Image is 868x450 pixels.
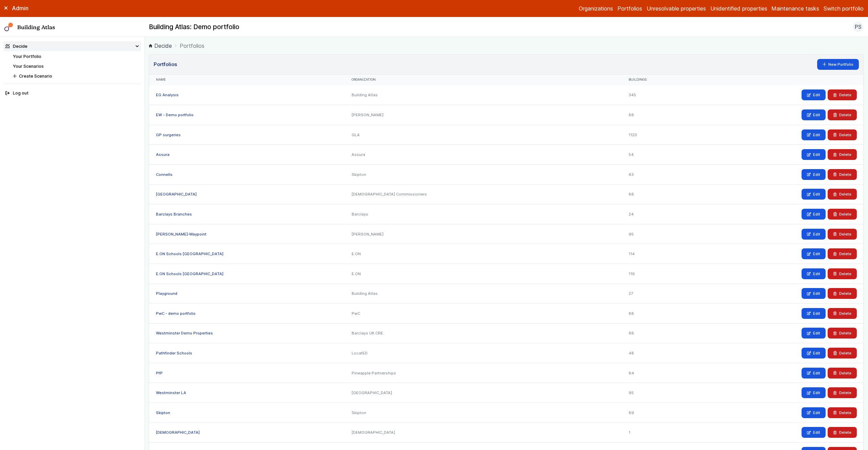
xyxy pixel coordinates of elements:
[828,109,857,120] button: Delete
[622,343,697,363] div: 48
[345,85,622,105] div: Building Atlas
[853,21,864,32] button: PS
[156,351,192,355] a: Pathfinder Schools
[817,59,859,70] a: New Portfolio
[345,244,622,264] div: E.ON
[828,407,857,418] button: Delete
[345,105,622,125] div: [PERSON_NAME]
[828,169,857,180] button: Delete
[802,328,826,339] a: Edit
[156,291,177,296] a: Playground
[345,184,622,204] div: [DEMOGRAPHIC_DATA] Commissioners
[802,288,826,299] a: Edit
[802,368,826,379] a: Edit
[855,23,862,31] span: PS
[828,189,857,200] button: Delete
[345,145,622,165] div: Assura
[828,368,857,379] button: Delete
[149,42,172,50] a: Decide
[345,304,622,324] div: PwC
[828,149,857,160] button: Delete
[156,112,194,117] a: EW - Demo portfolio
[622,164,697,184] div: 63
[156,192,197,197] a: [GEOGRAPHIC_DATA]
[3,41,141,51] summary: Decide
[5,43,27,49] div: Decide
[156,172,173,177] a: Connells
[622,323,697,343] div: 68
[622,105,697,125] div: 88
[622,264,697,284] div: 119
[149,23,239,32] h2: Building Atlas: Demo portfolio
[156,152,170,157] a: Assura
[828,248,857,259] button: Delete
[622,383,697,403] div: 95
[802,308,826,319] a: Edit
[622,244,697,264] div: 114
[156,430,200,435] a: [DEMOGRAPHIC_DATA]
[156,93,179,97] a: EG Analysis
[802,129,826,140] a: Edit
[622,125,697,145] div: 1120
[156,271,223,276] a: E.ON Schools [GEOGRAPHIC_DATA]
[622,145,697,165] div: 54
[13,64,44,69] a: Your Scenarios
[345,343,622,363] div: LocatED
[345,224,622,244] div: [PERSON_NAME]
[622,284,697,304] div: 27
[345,204,622,224] div: Barclays
[802,169,826,180] a: Edit
[579,4,613,13] a: Organizations
[345,284,622,304] div: Building Atlas
[156,251,223,256] a: E.ON Schools [GEOGRAPHIC_DATA]
[3,88,141,98] button: Log out
[828,308,857,319] button: Delete
[156,371,163,375] a: PfP
[345,164,622,184] div: Skipton
[156,212,192,217] a: Barclays Branches
[156,232,206,237] a: [PERSON_NAME]-Waypoint
[802,109,826,120] a: Edit
[828,229,857,240] button: Delete
[828,348,857,359] button: Delete
[345,423,622,443] div: [DEMOGRAPHIC_DATA]
[156,410,170,415] a: Skipton
[11,71,141,81] button: Create Scenario
[828,89,857,100] button: Delete
[828,288,857,299] button: Delete
[802,89,826,100] a: Edit
[802,427,826,438] a: Edit
[622,423,697,443] div: 1
[802,149,826,160] a: Edit
[824,4,864,13] button: Switch portfolio
[156,331,213,335] a: Westminster Demo Properties
[710,4,767,13] a: Unidentified properties
[154,61,177,68] h3: Portfolios
[622,403,697,423] div: 89
[617,4,642,13] a: Portfolios
[802,248,826,259] a: Edit
[622,363,697,383] div: 84
[622,85,697,105] div: 345
[352,78,615,82] div: Organization
[13,54,41,59] a: Your Portfolio
[828,387,857,398] button: Delete
[622,304,697,324] div: 88
[647,4,706,13] a: Unresolvable properties
[345,125,622,145] div: GLA
[802,189,826,200] a: Edit
[345,264,622,284] div: E.ON
[622,184,697,204] div: 88
[4,23,13,32] img: main-0bbd2752.svg
[180,42,204,50] span: Portfolios
[828,129,857,140] button: Delete
[802,229,826,240] a: Edit
[828,268,857,279] button: Delete
[828,209,857,220] button: Delete
[345,383,622,403] div: [GEOGRAPHIC_DATA]
[771,4,819,13] a: Maintenance tasks
[802,387,826,398] a: Edit
[802,268,826,279] a: Edit
[622,224,697,244] div: 95
[156,311,196,316] a: PwC - demo portfolio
